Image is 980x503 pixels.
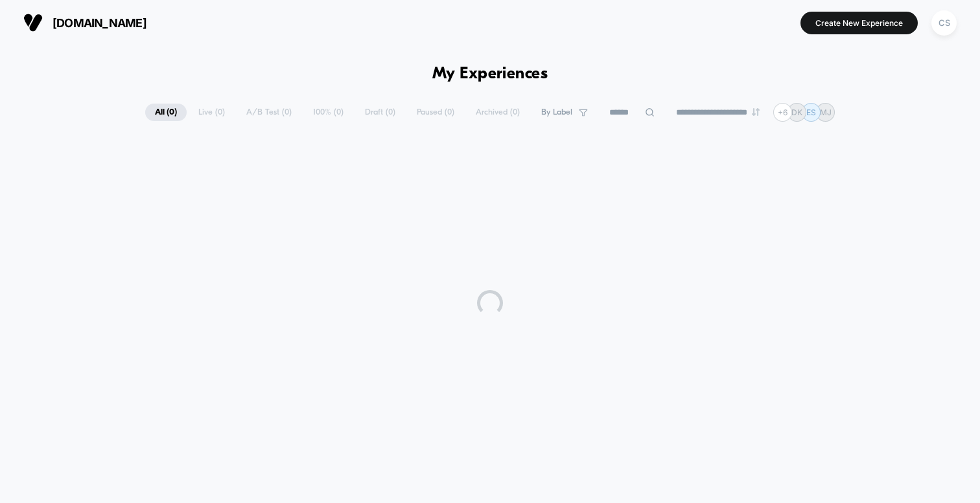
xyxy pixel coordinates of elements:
[773,103,792,122] div: + 6
[927,10,961,36] button: CS
[931,10,957,36] div: CS
[145,104,187,121] span: All ( 0 )
[806,107,816,117] p: ES
[800,12,918,34] button: Create New Experience
[23,13,43,32] img: Visually logo
[541,107,572,117] span: By Label
[432,65,548,84] h1: My Experiences
[791,107,802,117] p: DK
[19,12,150,33] button: [DOMAIN_NAME]
[752,108,760,116] img: end
[820,107,832,117] p: MJ
[52,16,146,30] span: [DOMAIN_NAME]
